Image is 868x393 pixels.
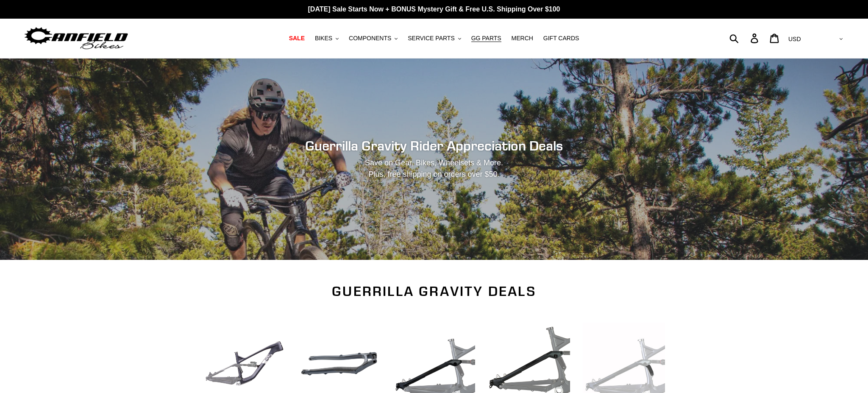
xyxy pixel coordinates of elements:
[349,35,391,42] span: COMPONENTS
[507,33,537,44] a: MERCH
[734,29,756,47] input: Search
[345,33,402,44] button: COMPONENTS
[315,35,332,42] span: BIKES
[203,283,665,299] h2: Guerrilla Gravity Deals
[311,33,343,44] button: BIKES
[512,35,533,42] span: MERCH
[261,157,607,180] p: Save on Gear, Bikes, Wheelsets & More. Plus, free shipping on orders over $50.
[543,35,579,42] span: GIFT CARDS
[539,33,584,44] a: GIFT CARDS
[408,35,454,42] span: SERVICE PARTS
[203,138,665,154] h2: Guerrilla Gravity Rider Appreciation Deals
[289,35,305,42] span: SALE
[471,35,501,42] span: GG PARTS
[403,33,465,44] button: SERVICE PARTS
[23,25,129,52] img: Canfield Bikes
[467,33,506,44] a: GG PARTS
[285,33,309,44] a: SALE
